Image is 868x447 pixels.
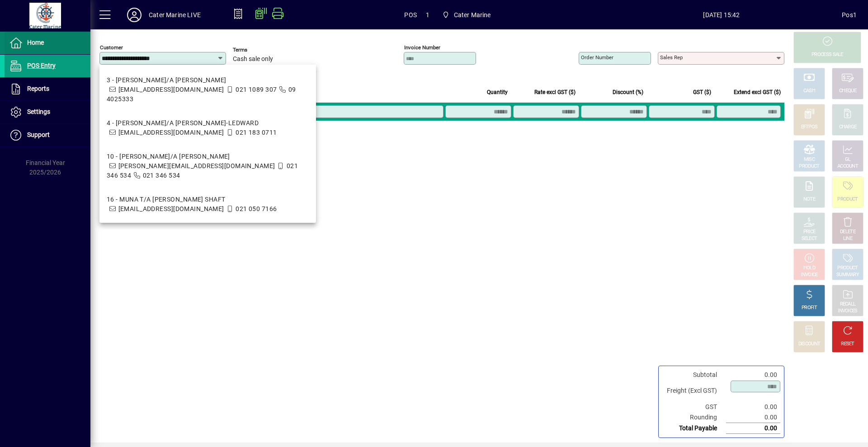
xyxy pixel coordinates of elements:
[236,129,277,136] span: 021 183 0711
[734,87,781,97] span: Extend excl GST ($)
[840,301,856,308] div: RECALL
[842,8,857,22] div: Pos1
[454,8,491,22] span: Cater Marine
[799,163,819,170] div: PRODUCT
[803,196,815,203] div: NOTE
[534,87,576,97] span: Rate excl GST ($)
[233,47,287,53] span: Terms
[107,75,309,85] div: 3 - [PERSON_NAME]/A [PERSON_NAME]
[5,124,90,146] a: Support
[107,118,277,128] div: 4 - [PERSON_NAME]/A [PERSON_NAME]-LEDWARD
[99,145,316,188] mat-option: 10 - ILANDA T/A Mike Pratt
[27,85,49,92] span: Reports
[726,402,780,412] td: 0.00
[5,101,90,123] a: Settings
[662,412,726,423] td: Rounding
[27,108,50,115] span: Settings
[143,172,180,179] span: 021 346 534
[726,412,780,423] td: 0.00
[837,265,858,272] div: PRODUCT
[802,305,817,311] div: PROFIT
[798,341,820,348] div: DISCOUNT
[660,54,683,61] mat-label: Sales rep
[662,423,726,434] td: Total Payable
[27,131,50,138] span: Support
[837,196,858,203] div: PRODUCT
[233,56,273,63] span: Cash sale only
[613,87,643,97] span: Discount (%)
[662,380,726,402] td: Freight (Excl GST)
[487,87,508,97] span: Quantity
[837,163,858,170] div: ACCOUNT
[804,156,815,163] div: MISC
[801,124,818,131] div: EFTPOS
[839,88,856,94] div: CHEQUE
[5,78,90,100] a: Reports
[5,32,90,54] a: Home
[803,229,816,235] div: PRICE
[726,370,780,380] td: 0.00
[149,8,201,22] div: Cater Marine LIVE
[601,8,842,22] span: [DATE] 15:42
[840,229,855,235] div: DELETE
[107,195,277,204] div: 16 - MUNA T/A [PERSON_NAME] SHAFT
[845,156,851,163] div: GL
[118,129,224,136] span: [EMAIL_ADDRESS][DOMAIN_NAME]
[841,341,854,348] div: RESET
[27,39,44,46] span: Home
[803,88,815,94] div: CASH
[836,272,859,278] div: SUMMARY
[107,152,309,161] div: 10 - [PERSON_NAME]/A [PERSON_NAME]
[236,205,277,212] span: 021 050 7166
[99,188,316,221] mat-option: 16 - MUNA T/A MALCOM SHAFT
[803,265,815,272] div: HOLD
[662,370,726,380] td: Subtotal
[843,235,852,242] div: LINE
[839,124,857,131] div: CHARGE
[118,205,224,212] span: [EMAIL_ADDRESS][DOMAIN_NAME]
[118,162,275,169] span: [PERSON_NAME][EMAIL_ADDRESS][DOMAIN_NAME]
[439,7,495,23] span: Cater Marine
[27,62,56,69] span: POS Entry
[404,44,440,51] mat-label: Invoice number
[693,87,711,97] span: GST ($)
[581,54,613,61] mat-label: Order number
[118,86,224,93] span: [EMAIL_ADDRESS][DOMAIN_NAME]
[811,52,843,58] div: PROCESS SALE
[120,7,149,23] button: Profile
[662,402,726,412] td: GST
[236,86,277,93] span: 021 1089 307
[404,8,417,22] span: POS
[726,423,780,434] td: 0.00
[99,68,316,111] mat-option: 3 - SARRIE T/A ANTJE MULLER
[802,235,817,242] div: SELECT
[838,308,857,315] div: INVOICES
[100,44,123,51] mat-label: Customer
[99,221,316,254] mat-option: 51 - Flashgirl T/A Warwick Tompkins
[801,272,817,278] div: INVOICE
[426,8,429,22] span: 1
[99,111,316,145] mat-option: 4 - Amadis T/A LILY KOZMIAN-LEDWARD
